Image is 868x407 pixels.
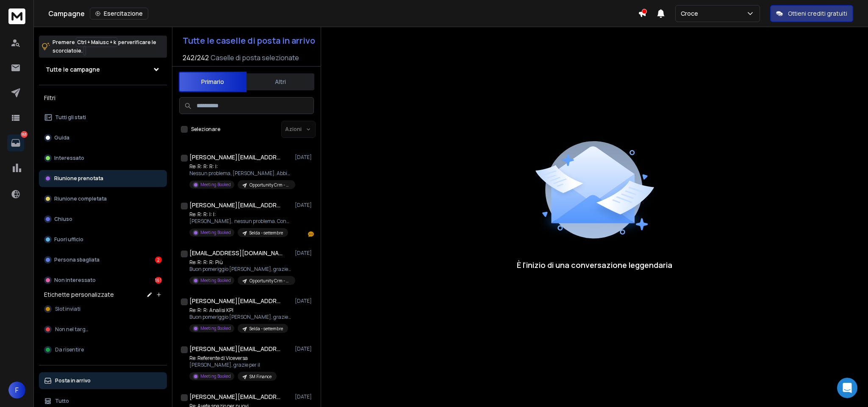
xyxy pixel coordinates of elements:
button: Tutte le caselle di posta in arrivo [176,32,324,49]
button: Persona sbagliata2 [39,251,167,268]
button: Non nel target [39,321,167,338]
p: [DATE] [295,250,314,256]
button: Riunione completata [39,190,167,207]
button: F [8,382,25,399]
p: Buon pomeriggio [PERSON_NAME], grazie per [189,266,291,273]
p: Nessun problema, [PERSON_NAME]. Abbiamo inoltrato l'invito [189,170,291,177]
font: Slot inviati [55,305,80,312]
font: Da risentire [55,346,84,353]
button: Ottieni crediti gratuiti [770,5,853,22]
font: Campagne [48,9,85,18]
button: Da risentire [39,341,167,358]
p: [PERSON_NAME], grazie per il [189,362,277,368]
font: Interessato [54,154,84,162]
font: Tutte le campagne [46,65,100,73]
h1: [PERSON_NAME][EMAIL_ADDRESS][DOMAIN_NAME] [189,297,283,305]
p: Meeting Booked [200,325,231,332]
a: 163 [7,134,24,151]
h1: [PERSON_NAME][EMAIL_ADDRESS][DOMAIN_NAME] [189,393,283,401]
p: Re: R: R: R: Più [189,259,291,266]
font: Croce [681,9,698,17]
p: Re: Referente di Viceversa [189,355,277,362]
p: [DATE] [295,298,314,304]
button: Posta in arrivo [39,372,167,389]
p: Meeting Booked [200,277,231,284]
font: Primario [201,78,224,86]
font: Premere [53,39,75,46]
font: Selezionare [191,125,220,133]
button: Riunione prenotata [39,170,167,187]
p: [DATE] [295,202,314,209]
button: Guida [39,129,167,146]
h1: [PERSON_NAME][EMAIL_ADDRESS][DOMAIN_NAME] [189,153,283,162]
button: Non interessato161 [39,272,167,289]
p: [DATE] [295,393,314,400]
p: Selda - settembre [250,326,283,332]
font: 161 [155,277,161,283]
font: Etichette personalizzate [44,290,114,298]
font: Caselle di posta selezionate [211,53,299,62]
p: [PERSON_NAME], nessun problema. Condivido alcune disponibilità [189,218,291,225]
p: Opportunity Crm - arredamento ottobre [250,278,290,284]
p: SM Finance [250,374,272,380]
button: Chiuso [39,211,167,228]
font: Riunione prenotata [54,175,103,182]
font: Non nel target [55,326,91,333]
h1: [PERSON_NAME][EMAIL_ADDRESS][DOMAIN_NAME] [189,345,283,353]
button: Interessato [39,150,167,167]
p: Meeting Booked [200,373,231,379]
font: 163 [22,132,26,137]
button: Tutte le campagne [39,61,167,78]
font: Riunione completata [54,195,107,202]
p: Meeting Booked [200,229,231,236]
font: Altri [275,78,286,86]
button: Slot inviati [39,301,167,318]
font: Ctrl + Maiusc + k [77,39,116,46]
div: Apri Intercom Messenger [837,378,857,398]
font: Esercitazione [104,9,143,17]
font: Filtri [44,94,55,102]
font: Ottieni crediti gratuiti [788,9,847,17]
p: Selda - settembre [250,230,283,236]
p: Meeting Booked [200,181,231,188]
button: Esercitazione [90,8,148,20]
font: 242 [183,53,194,62]
font: / [194,53,197,62]
button: Tutti gli stati [39,109,167,126]
h1: [EMAIL_ADDRESS][DOMAIN_NAME] [189,249,283,257]
button: Fuori ufficio [39,231,167,248]
font: Tutti gli stati [55,114,86,121]
p: Re: R: R: Analisi KPI [189,307,291,314]
font: Non interessato [54,276,96,284]
p: [DATE] [295,346,314,352]
p: [DATE] [295,154,314,161]
font: 242 [197,53,209,62]
p: Re: R: R: R: I: [189,163,291,170]
p: Re: R: R: I: I: [189,211,291,218]
font: per [118,39,127,46]
h1: [PERSON_NAME][EMAIL_ADDRESS][DOMAIN_NAME] [189,201,283,209]
font: Posta in arrivo [55,377,91,384]
font: Tutte le caselle di posta in arrivo [183,35,315,46]
font: Chiuso [54,215,72,223]
font: È l'inizio di una conversazione leggendaria [517,260,672,270]
font: Tutto [55,397,69,404]
font: Guida [54,134,69,141]
font: 2 [157,257,159,263]
font: Persona sbagliata [54,256,100,263]
p: Opportunity Crm - arredamento ottobre [250,182,290,188]
font: F [15,385,19,395]
font: Fuori ufficio [54,236,83,243]
p: Buon pomeriggio [PERSON_NAME], grazie per [189,314,291,321]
